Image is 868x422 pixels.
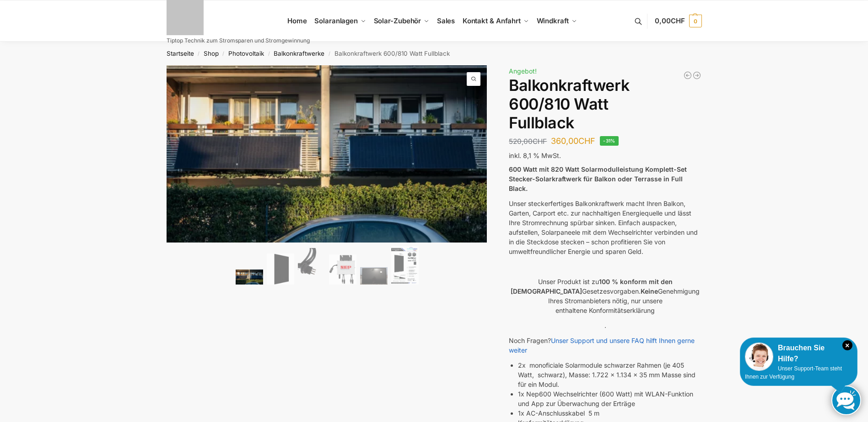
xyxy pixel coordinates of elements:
[228,50,264,57] a: Photovoltaik
[689,15,702,27] span: 0
[329,254,356,285] img: NEP 800 Drosselbar auf 600 Watt
[518,360,701,389] li: 2x monoficiale Solarmodule schwarzer Rahmen (je 405 Watt, schwarz), Masse: 1.722 x 1.134 x 35 mm ...
[533,137,547,146] span: CHF
[314,16,358,25] span: Solaranlagen
[150,42,718,65] nav: Breadcrumb
[194,50,204,58] span: /
[509,321,701,330] p: .
[437,16,455,25] span: Sales
[298,248,325,285] img: Anschlusskabel-3meter_schweizer-stecker
[683,71,692,80] a: Balkonkraftwerk 445/600 Watt Bificial
[267,253,294,285] img: TommaTech Vorderseite
[219,50,228,58] span: /
[655,7,701,35] a: 0,00CHF 0
[509,137,547,146] bdi: 520,00
[264,50,274,58] span: /
[509,165,687,192] strong: 600 Watt mit 820 Watt Solarmodulleistung Komplett-Set Stecker-Solarkraftwerk für Balkon oder Terr...
[641,287,658,295] strong: Keine
[311,0,370,42] a: Solaranlagen
[655,16,685,25] span: 0,00
[463,16,521,25] span: Kontakt & Anfahrt
[236,269,263,285] img: 2 Balkonkraftwerke
[509,199,701,256] p: Unser steckerfertiges Balkonkraftwerk macht Ihren Balkon, Garten, Carport etc. zur nachhaltigen E...
[692,71,701,80] a: 890/600 Watt Solarkraftwerk + 2,7 KW Batteriespeicher Genehmigungsfrei
[551,136,595,146] bdi: 360,00
[509,76,701,132] h1: Balkonkraftwerk 600/810 Watt Fullblack
[518,389,701,408] li: 1x Nep600 Wechselrichter (600 Watt) mit WLAN-Funktion und App zur Überwachung der Erträge
[537,16,569,25] span: Windkraft
[842,340,852,350] i: Schließen
[509,67,537,75] span: Angebot!
[167,50,194,57] a: Startseite
[374,16,421,25] span: Solar-Zubehör
[274,50,324,57] a: Balkonkraftwerke
[509,277,701,315] p: Unser Produkt ist zu Gesetzesvorgaben. Genehmigung Ihres Stromanbieters nötig, nur unsere enthalt...
[518,408,701,418] li: 1x AC-Anschlusskabel 5 m
[391,246,419,285] img: Balkonkraftwerk 600/810 Watt Fullblack – Bild 6
[167,65,488,242] img: Balkonkraftwerk 600/810 Watt Fullblack 1
[511,278,673,295] strong: 100 % konform mit den [DEMOGRAPHIC_DATA]
[533,0,581,42] a: Windkraft
[324,50,334,58] span: /
[671,16,685,25] span: CHF
[745,365,842,380] span: Unser Support-Team steht Ihnen zur Verfügung
[745,343,852,364] div: Brauchen Sie Hilfe?
[745,343,773,371] img: Customer service
[204,50,219,57] a: Shop
[578,136,595,146] span: CHF
[509,337,695,354] a: Unser Support und unsere FAQ hilft Ihnen gerne weiter
[433,0,458,42] a: Sales
[600,136,619,146] span: -31%
[360,267,388,285] img: Balkonkraftwerk 600/810 Watt Fullblack – Bild 5
[509,152,561,159] span: inkl. 8,1 % MwSt.
[370,0,433,42] a: Solar-Zubehör
[458,0,533,42] a: Kontakt & Anfahrt
[509,336,701,355] p: Noch Fragen?
[167,38,310,43] p: Tiptop Technik zum Stromsparen und Stromgewinnung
